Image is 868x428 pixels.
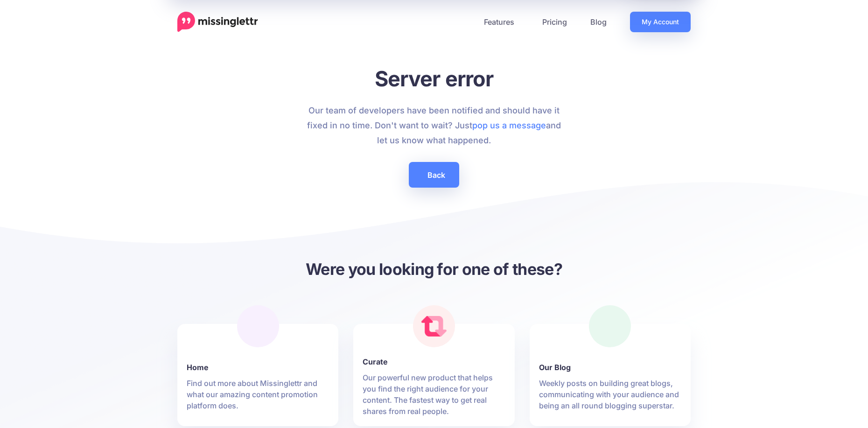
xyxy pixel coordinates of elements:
img: curate.png [421,316,447,337]
a: My Account [630,12,691,32]
a: Curate Our powerful new product that helps you find the right audience for your content. The fast... [363,345,505,417]
a: Back [409,162,459,188]
p: Our powerful new product that helps you find the right audience for your content. The fastest way... [363,372,505,417]
a: Our Blog Weekly posts on building great blogs, communicating with your audience and being an all ... [539,351,681,411]
a: Features [472,12,531,32]
a: Pricing [531,12,579,32]
h1: Server error [302,66,566,91]
a: pop us a message [472,120,546,130]
b: Our Blog [539,362,681,373]
p: Find out more about Missinglettr and what our amazing content promotion platform does. [187,378,329,411]
a: Blog [579,12,618,32]
a: Home Find out more about Missinglettr and what our amazing content promotion platform does. [187,351,329,411]
b: Home [187,362,329,373]
h3: Were you looking for one of these? [177,259,691,280]
p: Our team of developers have been notified and should have it fixed in no time. Don't want to wait... [302,103,566,148]
p: Weekly posts on building great blogs, communicating with your audience and being an all round blo... [539,378,681,411]
b: Curate [363,356,505,367]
